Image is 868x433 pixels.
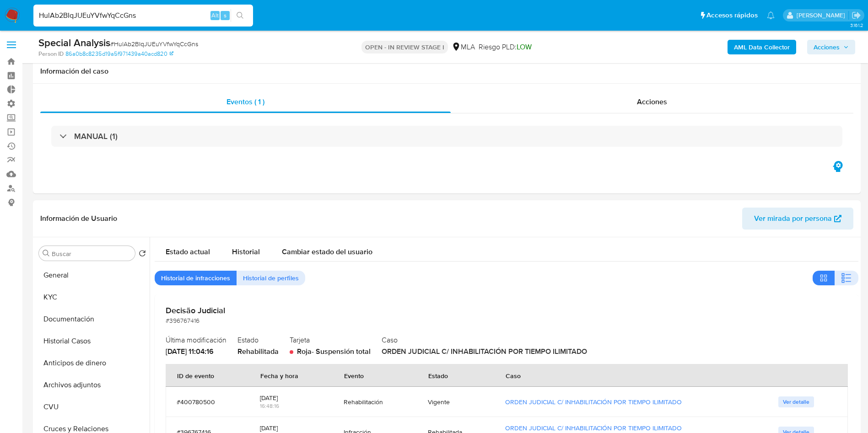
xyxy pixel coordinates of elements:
[40,214,117,223] h1: Información de Usuario
[35,330,150,352] button: Historial Casos
[852,11,861,20] a: Salir
[226,96,264,107] span: Eventos ( 1 )
[728,40,796,54] button: AML Data Collector
[35,374,150,396] button: Archivos adjuntos
[52,250,131,258] input: Buscar
[754,208,832,230] span: Ver mirada por persona
[139,250,146,260] button: Volver al orden por defecto
[51,126,842,147] div: MANUAL (1)
[706,11,758,20] span: Accesos rápidos
[33,10,253,21] input: Buscar usuario o caso...
[479,42,532,52] span: Riesgo PLD:
[767,11,775,19] a: Notificaciones
[734,40,790,54] b: AML Data Collector
[35,286,150,308] button: KYC
[211,11,219,20] span: Alt
[814,40,840,54] span: Acciones
[361,41,448,53] p: OPEN - IN REVIEW STAGE I
[38,35,110,50] b: Special Analysis
[35,264,150,286] button: General
[35,352,150,374] button: Anticipos de dinero
[35,396,150,418] button: CVU
[231,9,249,22] button: search-icon
[742,208,853,230] button: Ver mirada por persona
[38,50,64,58] b: Person ID
[40,67,853,76] h1: Información del caso
[43,250,50,257] button: Buscar
[35,308,150,330] button: Documentación
[517,42,532,52] span: LOW
[807,40,855,54] button: Acciones
[74,131,118,141] h3: MANUAL (1)
[797,11,848,20] p: gustavo.deseta@mercadolibre.com
[65,50,173,58] a: 86a0b8c8235d19a5f971439a40acd820
[110,39,198,48] span: # HulAb2BIqJUEuYVfwYqCcGns
[637,96,667,107] span: Acciones
[452,42,475,52] div: MLA
[224,11,226,20] span: s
